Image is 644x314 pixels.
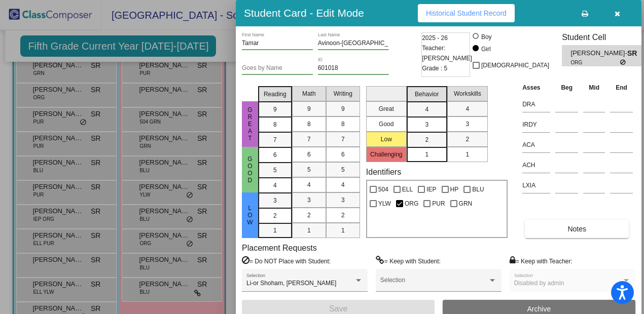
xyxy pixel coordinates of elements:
span: 2 [466,135,469,144]
span: 6 [273,150,277,160]
label: = Keep with Student: [376,256,441,266]
span: SR [627,48,641,59]
span: Teacher: [PERSON_NAME] [422,43,472,63]
span: Low [245,205,255,226]
span: 2 [425,135,428,144]
span: 1 [425,150,428,159]
span: 9 [307,104,311,113]
h3: Student Card - Edit Mode [244,7,364,19]
input: assessment [522,137,550,152]
span: BLU [472,183,484,195]
span: Save [329,304,347,313]
span: 1 [466,150,469,159]
span: 9 [341,104,345,113]
input: Enter ID [318,65,389,72]
span: Reading [264,90,287,99]
button: Historical Student Record [418,4,515,22]
span: 8 [307,120,311,129]
span: 6 [307,150,311,159]
span: 1 [307,226,311,235]
span: 5 [273,166,277,175]
span: YLW [378,198,391,210]
span: Historical Student Record [426,9,507,17]
span: [DEMOGRAPHIC_DATA] [481,59,549,71]
span: 5 [341,165,345,174]
span: Grade : 5 [422,63,447,73]
span: 3 [307,195,311,205]
label: Identifiers [366,167,401,177]
span: 1 [273,226,277,235]
span: 4 [466,104,469,113]
span: 2 [341,211,345,220]
span: Disabled by admin [514,280,564,287]
span: Great [245,106,255,142]
span: Workskills [454,89,481,98]
span: Math [302,89,316,98]
th: End [607,82,635,93]
input: goes by name [242,65,313,72]
th: Beg [553,82,581,93]
span: 8 [273,120,277,129]
span: Writing [334,89,352,98]
span: 7 [273,135,277,144]
span: 2 [307,211,311,220]
label: = Do NOT Place with Student: [242,256,331,266]
span: Li-or Shoham, [PERSON_NAME] [246,280,336,287]
span: 9 [273,105,277,114]
button: Notes [525,220,629,238]
span: [PERSON_NAME]-[PERSON_NAME] [571,48,627,59]
span: 6 [341,150,345,159]
label: Placement Requests [242,243,317,253]
input: assessment [522,97,550,112]
span: 504 [378,183,388,195]
span: 3 [341,195,345,205]
span: Notes [567,225,586,233]
span: 4 [307,180,311,189]
span: Archive [527,305,551,313]
span: 7 [307,135,311,144]
span: 2 [273,211,277,220]
span: 7 [341,135,345,144]
span: 1 [341,226,345,235]
span: HP [450,183,459,195]
input: assessment [522,178,550,193]
input: assessment [522,117,550,132]
span: 8 [341,120,345,129]
span: GRN [459,198,473,210]
span: ORG [405,198,418,210]
span: ELL [402,183,413,195]
span: 4 [341,180,345,189]
th: Mid [581,82,607,93]
span: PUR [432,198,445,210]
th: Asses [520,82,553,93]
span: IEP [426,183,436,195]
span: 2025 - 26 [422,33,448,43]
label: = Keep with Teacher: [510,256,573,266]
span: 4 [425,105,428,114]
span: 5 [307,165,311,174]
span: 4 [273,181,277,190]
div: Girl [481,45,491,54]
span: 3 [466,120,469,129]
span: 3 [273,196,277,205]
span: Behavior [415,90,439,99]
span: ORG [571,59,620,66]
span: 3 [425,120,428,129]
input: assessment [522,158,550,173]
div: Boy [481,32,492,42]
span: Good [245,155,255,184]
